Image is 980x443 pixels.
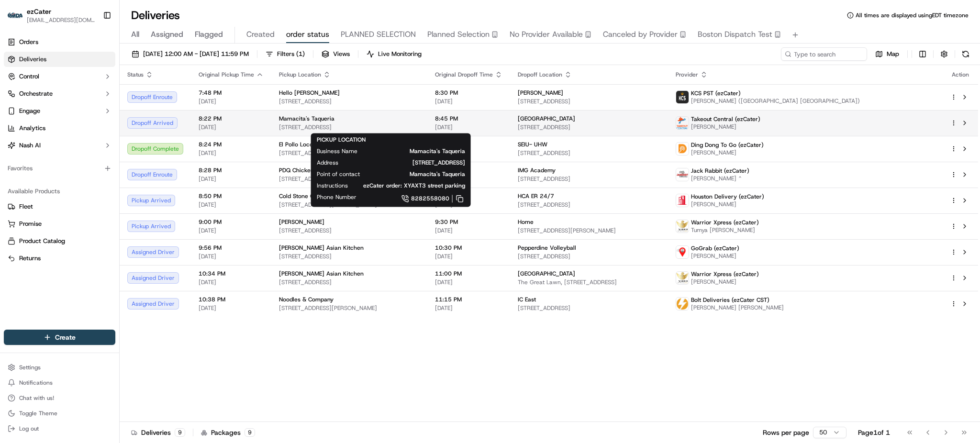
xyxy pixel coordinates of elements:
span: [STREET_ADDRESS] [518,98,660,105]
span: [PERSON_NAME] [691,252,739,260]
span: Bolt Deliveries (ezCater CST) [691,296,769,304]
a: Orders [4,34,115,50]
img: ddtg_logo_v2.png [676,143,689,155]
span: 8:45 PM [435,115,502,122]
span: [PERSON_NAME] [691,123,760,131]
span: [STREET_ADDRESS][PERSON_NAME] [279,304,420,312]
button: [EMAIL_ADDRESS][DOMAIN_NAME] [27,16,95,24]
span: [DATE] [199,201,264,209]
span: Orders [19,38,38,46]
span: [DATE] [199,278,264,286]
span: [PERSON_NAME] [279,218,324,226]
img: warriorxpress_logo_v2.png [676,220,689,233]
span: 8:28 PM [199,166,264,174]
a: Fleet [8,202,111,211]
span: [GEOGRAPHIC_DATA] [518,270,575,277]
button: Promise [4,216,115,232]
span: ( 1 ) [296,50,305,58]
div: Favorites [4,161,115,176]
button: Orchestrate [4,86,115,101]
span: Filters [277,50,305,58]
button: ezCater [27,7,51,16]
span: 10:34 PM [199,270,264,277]
a: 📗Knowledge Base [6,135,77,152]
span: KCS PST (ezCater) [691,89,741,97]
a: 8282558080 [372,193,465,204]
input: Got a question? Start typing here... [25,62,172,72]
span: Control [19,72,39,81]
span: [STREET_ADDRESS] [518,253,660,260]
span: Ding Dong To Go (ezCater) [691,141,764,149]
span: Original Pickup Time [199,71,254,78]
span: Original Dropoff Time [435,71,493,78]
span: Planned Selection [427,29,490,40]
span: 8:22 PM [199,115,264,122]
span: [PERSON_NAME] [691,278,759,286]
p: Rows per page [763,428,809,437]
button: Start new chat [163,94,174,106]
span: Fleet [19,202,33,211]
span: [DATE] [435,123,502,131]
span: Map [887,50,899,58]
span: 10:30 PM [435,244,502,252]
span: 7:48 PM [199,89,264,97]
span: 9:56 PM [199,244,264,252]
span: Provider [676,71,698,78]
span: [STREET_ADDRESS] [354,159,465,166]
span: Nash AI [19,141,41,150]
button: Nash AI [4,138,115,153]
h1: Deliveries [131,8,180,23]
span: 11:00 PM [435,270,502,277]
span: [DATE] [435,227,502,234]
button: Notifications [4,376,115,389]
span: Live Monitoring [378,50,422,58]
span: Settings [19,364,41,371]
span: 9:00 PM [199,218,264,226]
span: The Great Lawn, [STREET_ADDRESS] [518,278,660,286]
span: order status [286,29,329,40]
div: Deliveries [131,428,185,437]
div: 💻 [81,140,89,147]
img: bolt_logo.png [676,298,689,310]
span: 8:24 PM [199,141,264,148]
span: [STREET_ADDRESS][PERSON_NAME] [518,227,660,234]
span: [PERSON_NAME] [PERSON_NAME] [691,304,784,311]
span: [STREET_ADDRESS] [279,227,420,234]
span: Address [317,159,338,166]
button: Map [871,47,903,61]
span: Point of contact [317,170,360,178]
span: Hello [PERSON_NAME] [279,89,340,97]
span: Returns [19,254,41,263]
img: warriorxpress_logo_v2.png [676,272,689,284]
img: 1736555255976-a54dd68f-1ca7-489b-9aae-adbdc363a1c4 [10,91,27,109]
span: IMG Academy [518,166,556,174]
p: Welcome 👋 [10,38,174,54]
span: All [131,29,139,40]
button: Engage [4,103,115,119]
span: [STREET_ADDRESS] [518,175,660,183]
a: Returns [8,254,111,263]
span: [STREET_ADDRESS] [518,123,660,131]
img: GoGrab_Delivery.png [676,246,689,258]
button: Refresh [959,47,972,61]
button: Create [4,330,115,345]
div: 📗 [10,140,17,147]
button: Views [317,47,354,61]
a: Promise [8,220,111,228]
span: Warrior Xpress (ezCater) [691,219,759,226]
span: Cold Stone Creamery [279,192,337,200]
span: [DATE] [435,278,502,286]
button: Live Monitoring [362,47,426,61]
span: Promise [19,220,42,228]
span: El Pollo Loco [279,141,313,148]
span: [DATE] [199,175,264,183]
span: Status [127,71,144,78]
img: Nash [10,10,29,29]
button: [DATE] 12:00 AM - [DATE] 11:59 PM [127,47,253,61]
span: [STREET_ADDRESS][PERSON_NAME] [279,149,420,157]
span: GoGrab (ezCater) [691,244,739,252]
button: Product Catalog [4,233,115,249]
span: Business Name [317,147,357,155]
span: 8:30 PM [435,89,502,97]
button: Toggle Theme [4,407,115,420]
